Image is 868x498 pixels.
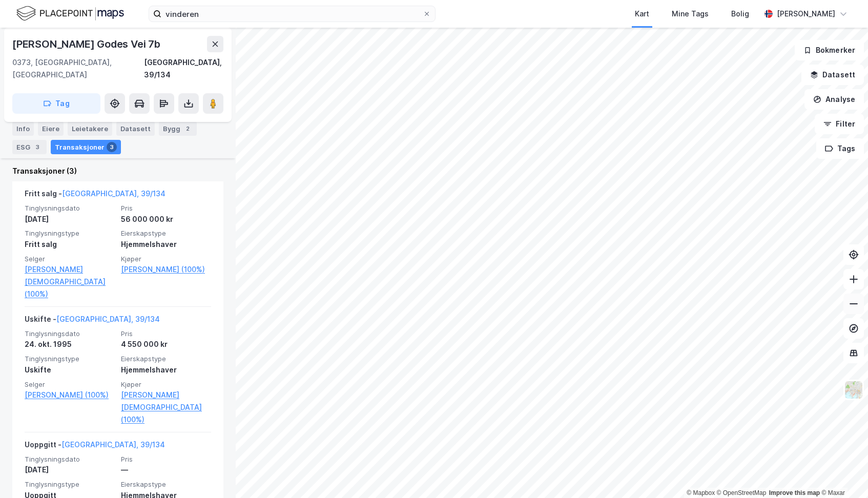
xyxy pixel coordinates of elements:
[121,238,211,251] div: Hjemmelshaver
[816,138,864,159] button: Tags
[25,229,115,238] span: Tinglysningstype
[121,389,211,426] a: [PERSON_NAME] [DEMOGRAPHIC_DATA] (100%)
[56,315,160,323] a: [GEOGRAPHIC_DATA], 39/134
[12,165,223,177] div: Transaksjoner (3)
[635,8,649,20] div: Kart
[687,489,715,496] a: Mapbox
[12,140,47,154] div: ESG
[25,338,115,350] div: 24. okt. 1995
[804,89,864,110] button: Analyse
[61,440,165,449] a: [GEOGRAPHIC_DATA], 39/134
[795,40,864,60] button: Bokmerker
[159,121,197,136] div: Bygg
[182,123,193,134] div: 2
[672,8,709,20] div: Mine Tags
[121,380,211,389] span: Kjøper
[25,313,160,329] div: Uskifte -
[731,8,749,20] div: Bolig
[161,6,423,22] input: Søk på adresse, matrikkel, gårdeiere, leietakere eller personer
[144,56,223,81] div: [GEOGRAPHIC_DATA], 39/134
[25,255,115,263] span: Selger
[12,36,162,52] div: [PERSON_NAME] Godes Vei 7b
[121,229,211,238] span: Eierskapstype
[121,329,211,338] span: Pris
[25,355,115,363] span: Tinglysningstype
[815,114,864,134] button: Filter
[12,56,144,81] div: 0373, [GEOGRAPHIC_DATA], [GEOGRAPHIC_DATA]
[16,5,124,23] img: logo.f888ab2527a4732fd821a326f86c7f29.svg
[25,188,166,204] div: Fritt salg -
[121,464,211,476] div: —
[817,449,868,498] iframe: Chat Widget
[25,380,115,389] span: Selger
[25,455,115,464] span: Tinglysningsdato
[25,389,115,401] a: [PERSON_NAME] (100%)
[121,455,211,464] span: Pris
[12,93,100,114] button: Tag
[121,355,211,363] span: Eierskapstype
[25,364,115,376] div: Uskifte
[801,65,864,85] button: Datasett
[717,489,767,496] a: OpenStreetMap
[25,204,115,213] span: Tinglysningsdato
[121,255,211,263] span: Kjøper
[25,263,115,300] a: [PERSON_NAME] [DEMOGRAPHIC_DATA] (100%)
[121,480,211,489] span: Eierskapstype
[25,329,115,338] span: Tinglysningsdato
[12,121,34,136] div: Info
[121,204,211,213] span: Pris
[62,189,166,198] a: [GEOGRAPHIC_DATA], 39/134
[844,380,863,400] img: Z
[121,263,211,276] a: [PERSON_NAME] (100%)
[121,213,211,225] div: 56 000 000 kr
[32,142,43,152] div: 3
[107,142,117,152] div: 3
[51,140,121,154] div: Transaksjoner
[121,364,211,376] div: Hjemmelshaver
[769,489,820,496] a: Improve this map
[25,238,115,251] div: Fritt salg
[68,121,112,136] div: Leietakere
[121,338,211,350] div: 4 550 000 kr
[25,213,115,225] div: [DATE]
[38,121,64,136] div: Eiere
[25,439,165,455] div: Uoppgitt -
[25,464,115,476] div: [DATE]
[777,8,835,20] div: [PERSON_NAME]
[25,480,115,489] span: Tinglysningstype
[817,449,868,498] div: Kontrollprogram for chat
[116,121,155,136] div: Datasett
